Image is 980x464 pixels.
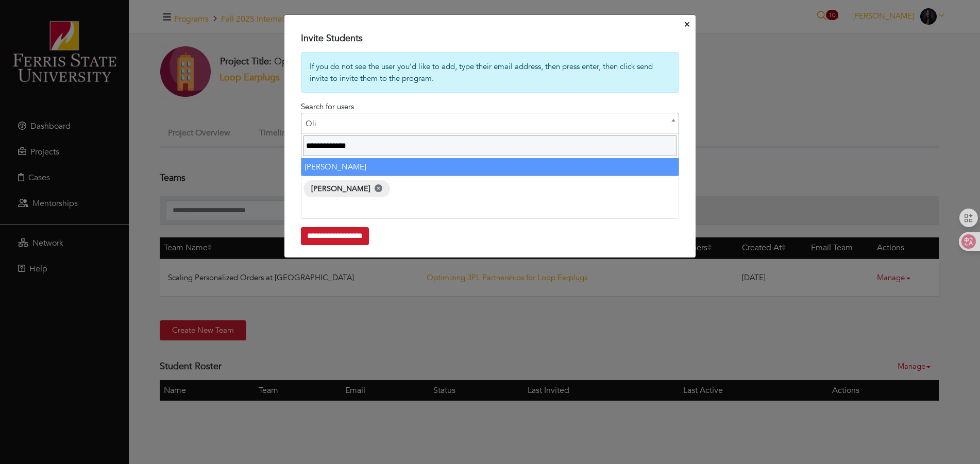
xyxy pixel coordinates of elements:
h4: Invite Students [301,33,679,44]
span: [PERSON_NAME] [303,180,390,197]
li: [PERSON_NAME] [301,158,679,176]
input: Search [303,135,677,156]
button: Close [683,17,691,33]
span: Oli [301,113,679,133]
span: Oli [301,113,679,134]
label: Search for users [301,101,354,113]
div: If you do not see the user you’d like to add, type their email address, then press enter, then cl... [301,52,679,93]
